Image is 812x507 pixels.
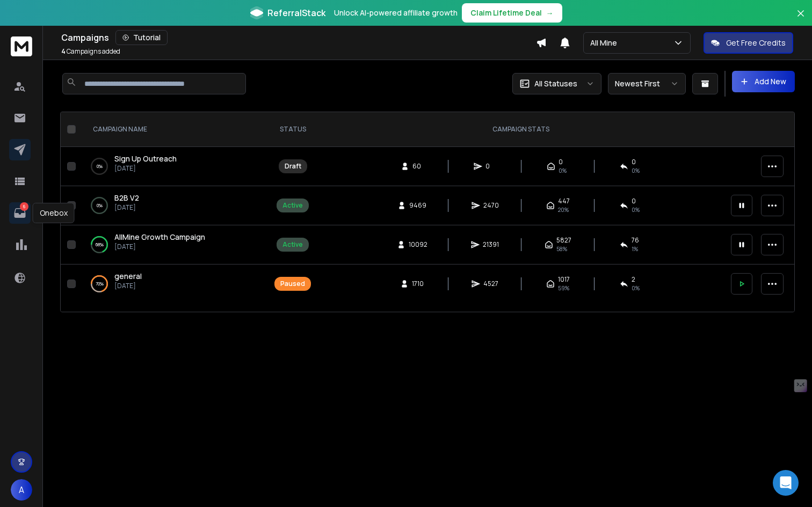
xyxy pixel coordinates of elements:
[80,147,268,186] td: 0%Sign Up Outreach[DATE]
[20,202,28,211] p: 6
[632,245,638,253] span: 1 %
[282,240,303,249] div: Active
[80,225,268,264] td: 68%AllMine Growth Campaign[DATE]
[114,193,139,203] a: B2B V2
[114,282,142,290] p: [DATE]
[409,201,426,210] span: 9469
[558,284,569,292] span: 59 %
[80,112,268,147] th: CAMPAIGN NAME
[9,202,31,224] a: 6
[773,470,799,496] div: Open Intercom Messenger
[412,280,424,288] span: 1710
[114,164,177,173] p: [DATE]
[558,197,570,205] span: 447
[546,8,554,18] span: →
[732,71,795,92] button: Add New
[11,479,32,501] button: A
[115,30,168,45] button: Tutorial
[267,6,325,19] span: ReferralStack
[114,232,205,243] a: AllMine Growth Campaign
[632,166,640,175] span: 0%
[33,203,75,223] div: Onebox
[632,158,636,166] span: 0
[632,197,636,205] span: 0
[412,162,423,171] span: 60
[409,240,427,249] span: 10092
[558,275,570,284] span: 1017
[632,236,639,245] span: 76
[556,245,567,253] span: 58 %
[114,243,205,251] p: [DATE]
[794,6,808,32] button: Close banner
[726,38,786,48] p: Get Free Credits
[317,112,724,147] th: CAMPAIGN STATS
[97,161,103,172] p: 0 %
[632,284,640,292] span: 0 %
[96,278,104,289] p: 70 %
[114,193,139,203] span: B2B V2
[462,3,562,23] button: Claim Lifetime Deal→
[114,153,177,164] a: Sign Up Outreach
[268,112,317,147] th: STATUS
[61,47,120,56] p: Campaigns added
[96,239,104,250] p: 68 %
[632,205,640,214] span: 0 %
[608,73,686,94] button: Newest First
[80,186,268,225] td: 0%B2B V2[DATE]
[114,232,205,242] span: AllMine Growth Campaign
[114,271,142,282] a: general
[632,275,635,284] span: 2
[334,8,458,18] p: Unlock AI-powered affiliate growth
[558,205,569,214] span: 20 %
[280,280,305,288] div: Paused
[559,158,563,166] span: 0
[114,203,139,212] p: [DATE]
[556,236,571,245] span: 5827
[282,201,303,210] div: Active
[483,240,499,249] span: 21391
[61,30,536,45] div: Campaigns
[704,32,793,54] button: Get Free Credits
[483,201,499,210] span: 2470
[285,162,301,171] div: Draft
[483,280,498,288] span: 4527
[485,162,496,171] span: 0
[559,166,567,175] span: 0%
[590,38,621,48] p: All Mine
[534,78,577,89] p: All Statuses
[97,200,103,211] p: 0 %
[61,47,66,56] span: 4
[80,264,268,304] td: 70%general[DATE]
